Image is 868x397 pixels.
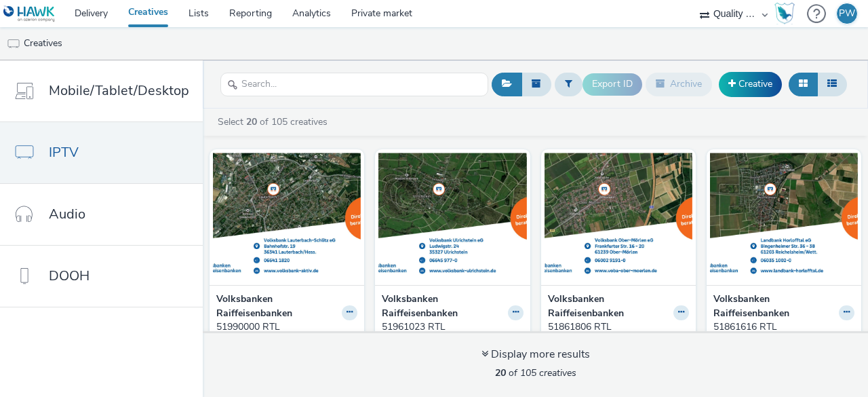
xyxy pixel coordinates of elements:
img: tv [7,37,20,51]
strong: 20 [246,115,257,128]
img: 51990000 RTL visual [213,153,361,285]
div: 51861616 RTL [713,320,849,334]
button: Grid [789,73,818,96]
a: Select of 105 creatives [216,115,333,128]
a: 51861616 RTL [713,320,854,334]
strong: Volksbanken Raiffeisenbanken [548,292,670,320]
a: 51861806 RTL [548,320,689,334]
span: IPTV [49,143,79,162]
button: Export ID [583,73,642,95]
button: Archive [646,73,712,96]
a: Creative [719,72,782,96]
span: Mobile/Tablet/Desktop [49,81,189,100]
span: DOOH [49,266,90,286]
img: 51861616 RTL visual [710,153,858,285]
span: Audio [49,204,85,224]
img: 51961023 RTL visual [378,153,526,285]
span: of 105 creatives [495,366,576,379]
div: PW [839,3,855,24]
button: Table [817,73,847,96]
img: 51861806 RTL visual [545,153,692,285]
input: Search... [220,73,488,96]
div: 51990000 RTL [216,320,352,334]
a: 51990000 RTL [216,320,357,334]
strong: 20 [495,366,506,379]
strong: Volksbanken Raiffeisenbanken [216,292,338,320]
div: Display more results [481,347,590,362]
div: 51861806 RTL [548,320,684,334]
img: Hawk Academy [774,3,795,24]
a: Hawk Academy [774,3,800,24]
a: 51961023 RTL [382,320,523,334]
strong: Volksbanken Raiffeisenbanken [382,292,504,320]
strong: Volksbanken Raiffeisenbanken [713,292,835,320]
img: undefined Logo [3,5,56,22]
div: 51961023 RTL [382,320,517,334]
